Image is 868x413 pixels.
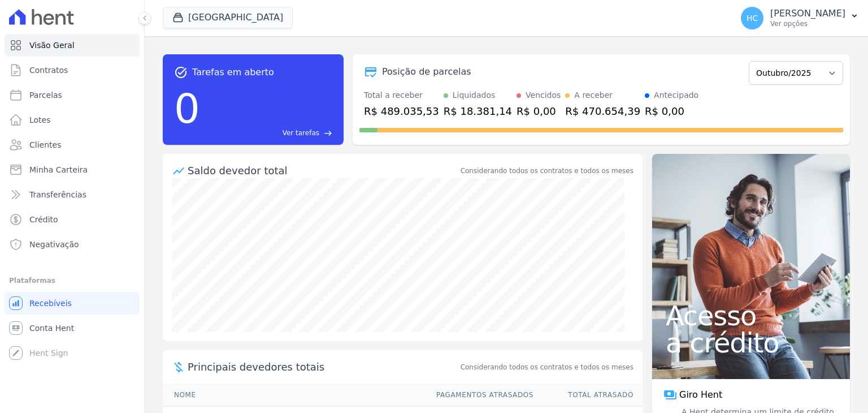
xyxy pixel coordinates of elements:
[5,292,140,315] a: Recebíveis
[5,208,140,231] a: Crédito
[205,128,332,138] a: Ver tarefas east
[324,129,332,137] span: east
[666,302,836,329] span: Acesso
[5,134,140,156] a: Clientes
[29,239,79,250] span: Negativação
[5,183,140,206] a: Transferências
[574,89,613,101] div: A receber
[364,89,439,101] div: Total a receber
[163,384,426,407] th: Nome
[163,7,293,28] button: [GEOGRAPHIC_DATA]
[5,109,140,131] a: Lotes
[770,8,845,19] p: [PERSON_NAME]
[9,274,135,287] div: Plataformas
[29,189,86,200] span: Transferências
[453,89,496,101] div: Liquidados
[770,19,845,28] p: Ver opções
[364,104,439,119] div: R$ 489.035,53
[5,158,140,181] a: Minha Carteira
[5,233,140,256] a: Negativação
[747,14,758,22] span: HC
[29,114,51,126] span: Lotes
[29,214,58,225] span: Crédito
[426,384,534,407] th: Pagamentos Atrasados
[732,2,868,34] button: HC [PERSON_NAME] Ver opções
[461,362,633,372] span: Considerando todos os contratos e todos os meses
[5,84,140,106] a: Parcelas
[29,298,72,309] span: Recebíveis
[679,388,722,402] span: Giro Hent
[29,64,68,76] span: Contratos
[283,128,319,138] span: Ver tarefas
[526,89,561,101] div: Vencidos
[5,34,140,57] a: Visão Geral
[29,139,61,150] span: Clientes
[174,66,188,79] span: task_alt
[29,164,88,175] span: Minha Carteira
[654,89,698,101] div: Antecipado
[565,104,640,119] div: R$ 470.654,39
[666,329,836,356] span: a crédito
[188,163,458,178] div: Saldo devedor total
[534,384,643,407] th: Total Atrasado
[174,79,200,138] div: 0
[461,166,633,176] div: Considerando todos os contratos e todos os meses
[382,65,471,79] div: Posição de parcelas
[517,104,561,119] div: R$ 0,00
[29,89,62,101] span: Parcelas
[29,40,75,51] span: Visão Geral
[645,104,698,119] div: R$ 0,00
[5,59,140,81] a: Contratos
[29,322,74,334] span: Conta Hent
[192,66,274,79] span: Tarefas em aberto
[188,359,458,375] span: Principais devedores totais
[5,317,140,339] a: Conta Hent
[444,104,512,119] div: R$ 18.381,14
